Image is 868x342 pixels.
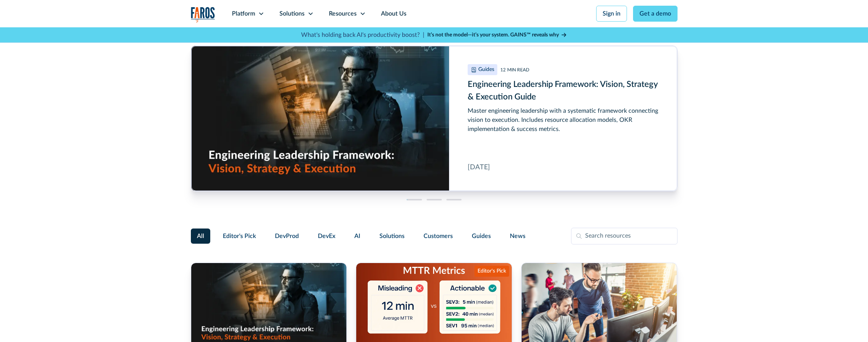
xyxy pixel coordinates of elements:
[232,9,255,18] div: Platform
[510,232,525,241] span: News
[191,46,677,191] div: cms-link
[472,232,491,241] span: Guides
[596,6,627,22] a: Sign in
[191,228,678,244] form: Filter Form
[379,232,405,241] span: Solutions
[424,232,453,241] span: Customers
[275,232,299,241] span: DevProd
[191,7,215,22] a: home
[279,9,305,18] div: Solutions
[191,7,215,22] img: Logo of the analytics and reporting company Faros.
[329,9,357,18] div: Resources
[301,30,424,39] p: What's holding back AI's productivity boost? |
[427,31,567,39] a: It’s not the model—it’s your system. GAINS™ reveals why
[571,228,678,244] input: Search resources
[427,32,559,38] strong: It’s not the model—it’s your system. GAINS™ reveals why
[633,6,678,22] a: Get a demo
[318,232,335,241] span: DevEx
[191,46,677,191] a: Engineering Leadership Framework: Vision, Strategy & Execution Guide
[223,232,256,241] span: Editor's Pick
[191,46,449,191] img: Realistic image of an engineering leader at work
[354,232,360,241] span: AI
[197,232,204,241] span: All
